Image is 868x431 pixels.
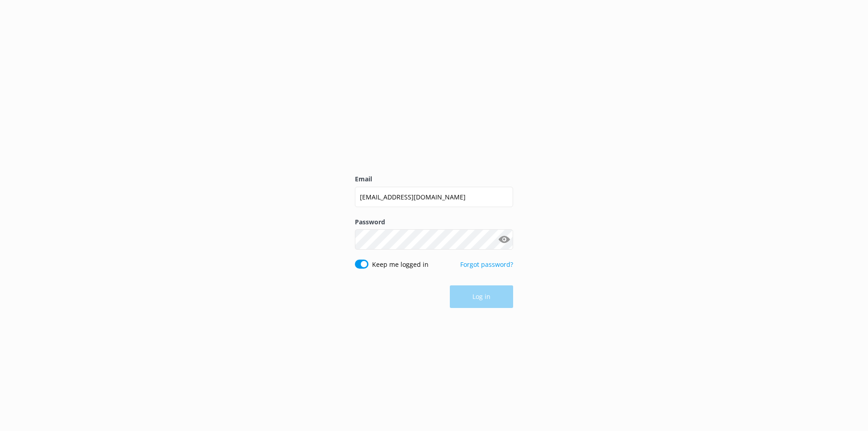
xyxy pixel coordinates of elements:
[355,217,513,227] label: Password
[355,187,513,207] input: user@emailaddress.com
[495,231,513,249] button: Show password
[460,260,513,269] a: Forgot password?
[372,260,429,270] label: Keep me logged in
[355,174,513,184] label: Email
